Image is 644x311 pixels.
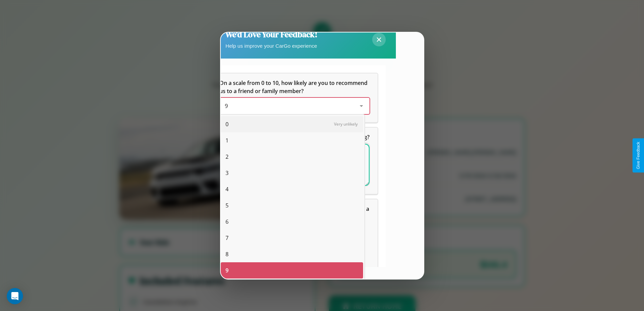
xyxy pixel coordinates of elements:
span: 1 [225,136,229,145]
span: 8 [225,250,229,258]
div: 8 [221,246,363,262]
div: 5 [221,197,363,214]
span: 5 [225,201,229,209]
p: Help us improve your CarGo experience [225,41,317,50]
div: 0 [221,116,363,132]
div: 4 [221,181,363,197]
span: 0 [225,120,229,128]
h5: On a scale from 0 to 10, how likely are you to recommend us to a friend or family member? [219,79,369,95]
div: 10 [221,279,363,295]
span: Very unlikely [334,121,358,127]
div: On a scale from 0 to 10, how likely are you to recommend us to a friend or family member? [219,98,369,114]
div: 3 [221,165,363,181]
div: 2 [221,149,363,165]
span: 9 [225,266,229,274]
span: 4 [225,185,229,193]
span: What can we do to make your experience more satisfying? [219,133,369,141]
div: Open Intercom Messenger [7,288,23,304]
div: 9 [221,262,363,279]
span: Which of the following features do you value the most in a vehicle? [219,205,371,221]
div: Give Feedback [636,142,641,169]
div: 1 [221,132,363,149]
span: 7 [225,234,229,242]
div: On a scale from 0 to 10, how likely are you to recommend us to a friend or family member? [211,73,378,122]
span: 6 [225,218,229,226]
div: 6 [221,214,363,230]
span: 2 [225,153,229,161]
div: 7 [221,230,363,246]
span: 9 [225,102,228,110]
span: On a scale from 0 to 10, how likely are you to recommend us to a friend or family member? [219,79,369,95]
span: 3 [225,169,229,177]
h2: We'd Love Your Feedback! [225,29,317,40]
